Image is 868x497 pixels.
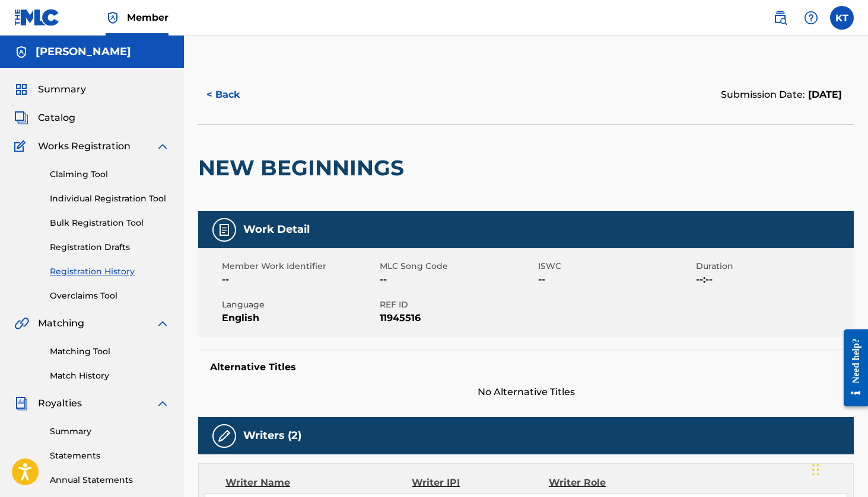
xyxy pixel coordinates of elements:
[198,80,269,110] button: < Back
[127,11,168,24] span: Member
[210,361,842,373] h5: Alternative Titles
[222,311,377,325] span: English
[38,82,86,97] span: Summary
[538,272,693,287] span: --
[50,450,170,462] a: Statements
[36,45,131,59] h5: Kaden Takamatsu
[799,6,823,30] div: Help
[222,260,377,272] span: Member Work Identifier
[696,260,851,272] span: Duration
[721,88,842,102] div: Submission Date:
[809,440,868,497] iframe: Chat Widget
[50,217,170,229] a: Bulk Registration Tool
[217,223,231,237] img: Work Detail
[804,11,818,25] img: help
[38,316,84,331] span: Matching
[243,429,301,443] h5: Writers (2)
[812,452,819,488] div: Drag
[14,111,75,125] a: CatalogCatalog
[14,139,30,153] img: Works Registration
[14,9,60,26] img: MLC Logo
[50,474,170,486] a: Annual Statements
[38,396,82,411] span: Royalties
[38,139,131,153] span: Works Registration
[50,193,170,205] a: Individual Registration Tool
[198,155,410,181] h2: NEW BEGINNINGS
[225,476,412,490] div: Writer Name
[14,316,29,331] img: Matching
[835,319,868,417] iframe: Resource Center
[380,311,535,325] span: 11945516
[549,476,673,490] div: Writer Role
[38,111,75,125] span: Catalog
[380,272,535,287] span: --
[50,290,170,302] a: Overclaims Tool
[222,272,377,287] span: --
[50,345,170,358] a: Matching Tool
[243,223,310,236] h5: Work Detail
[830,6,854,30] div: User Menu
[50,425,170,438] a: Summary
[50,370,170,382] a: Match History
[380,299,535,311] span: REF ID
[155,139,170,153] img: expand
[412,476,549,490] div: Writer IPI
[50,168,170,181] a: Claiming Tool
[773,11,787,25] img: search
[14,111,28,125] img: Catalog
[198,385,854,399] span: No Alternative Titles
[217,429,231,443] img: Writers
[14,82,28,97] img: Summary
[14,82,86,97] a: SummarySummary
[155,396,170,411] img: expand
[14,396,28,411] img: Royalties
[106,11,120,25] img: Top Rightsholder
[768,6,792,30] a: Public Search
[805,89,842,100] span: [DATE]
[14,45,28,59] img: Accounts
[538,260,693,272] span: ISWC
[696,272,851,287] span: --:--
[50,265,170,278] a: Registration History
[155,316,170,331] img: expand
[380,260,535,272] span: MLC Song Code
[50,241,170,254] a: Registration Drafts
[222,299,377,311] span: Language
